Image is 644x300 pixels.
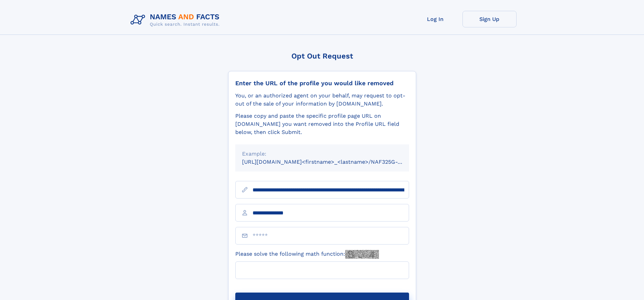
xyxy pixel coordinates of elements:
div: You, or an authorized agent on your behalf, may request to opt-out of the sale of your informatio... [235,92,409,108]
img: Logo Names and Facts [128,11,225,29]
div: Enter the URL of the profile you would like removed [235,79,409,87]
label: Please solve the following math function: [235,250,379,259]
small: [URL][DOMAIN_NAME]<firstname>_<lastname>/NAF325G-xxxxxxxx [242,159,422,165]
a: Sign Up [462,11,517,27]
div: Please copy and paste the specific profile page URL on [DOMAIN_NAME] you want removed into the Pr... [235,112,409,136]
div: Example: [242,150,402,158]
a: Log In [408,11,462,27]
div: Opt Out Request [228,52,416,60]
